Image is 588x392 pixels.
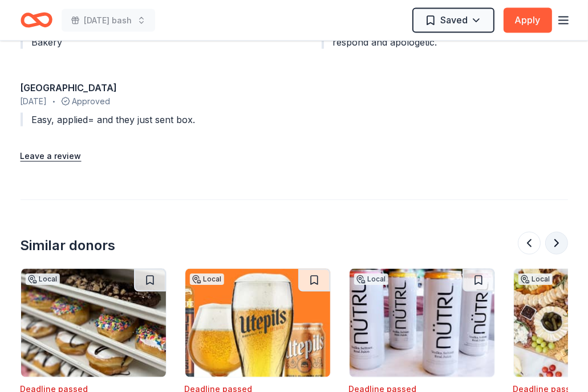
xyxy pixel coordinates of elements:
button: Saved [412,8,494,33]
span: Saved [441,13,468,27]
div: Similar donors [21,236,116,255]
img: Image for Farrell Distributing Corp. [350,269,494,377]
button: [DATE] bash [62,9,155,32]
span: [DATE] [21,95,47,108]
img: Image for Utepils Brewing [185,269,330,377]
div: Easy, applied= and they just sent box. [21,113,267,126]
span: [DATE] bash [84,14,132,27]
div: Local [354,273,388,285]
div: [GEOGRAPHIC_DATA] [21,81,267,95]
button: Leave a review [21,149,82,163]
div: Approved [21,95,267,108]
a: Home [21,7,52,34]
div: Local [190,273,224,285]
button: Apply [504,8,552,33]
div: Local [26,273,60,285]
img: Image for Cinotti's Bakery [21,269,166,377]
span: • [52,97,55,106]
div: Local [518,273,553,285]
